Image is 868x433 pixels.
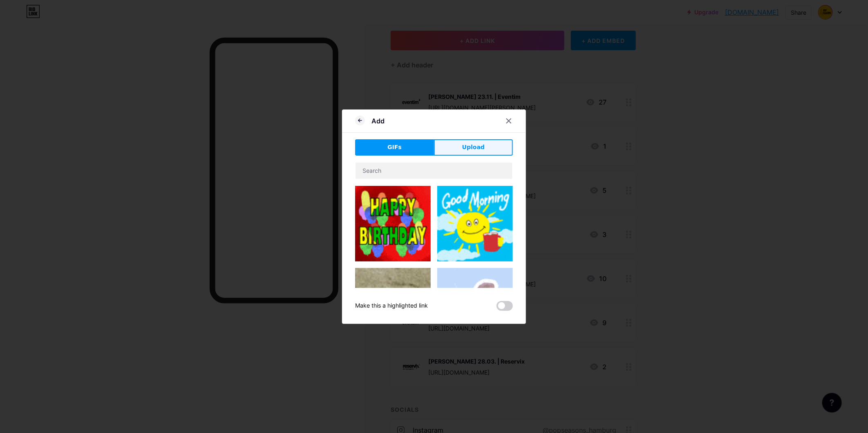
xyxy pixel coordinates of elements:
[355,139,434,156] button: GIFs
[355,301,428,311] div: Make this a highlighted link
[437,268,513,344] img: Gihpy
[355,268,431,403] img: Gihpy
[355,186,431,261] img: Gihpy
[437,186,513,261] img: Gihpy
[371,116,385,126] div: Add
[434,139,513,156] button: Upload
[462,143,485,152] span: Upload
[387,143,402,152] span: GIFs
[356,163,512,179] input: Search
